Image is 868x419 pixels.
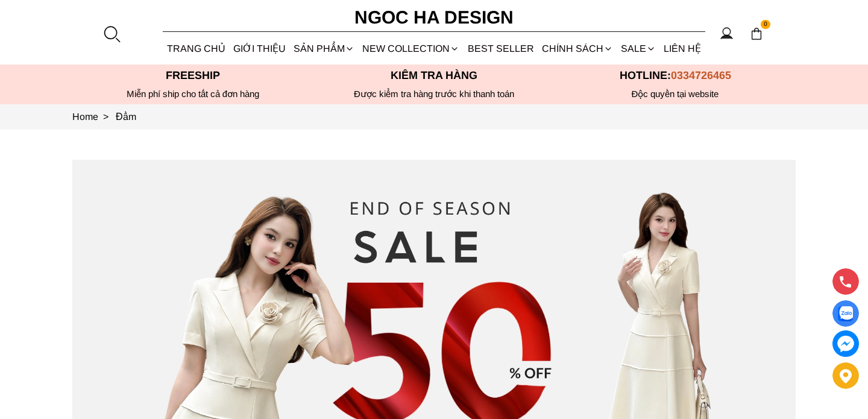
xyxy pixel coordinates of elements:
[313,89,555,99] p: Được kiểm tra hàng trước khi thanh toán
[464,33,538,65] a: BEST SELLER
[72,112,116,122] a: Link to Home
[555,69,796,82] p: Hotline:
[344,3,524,32] a: Ngoc Ha Design
[116,112,136,122] a: Link to Đầm
[832,330,859,357] a: messenger
[163,33,229,65] a: TRANG CHỦ
[229,33,289,65] a: GIỚI THIỆU
[660,33,705,65] a: LIÊN HỆ
[391,69,477,81] font: Kiểm tra hàng
[761,20,770,30] span: 0
[72,89,313,99] div: Miễn phí ship cho tất cả đơn hàng
[671,69,731,81] span: 0334726465
[98,112,113,122] span: >
[555,89,796,99] h6: Độc quyền tại website
[617,33,660,65] a: SALE
[538,33,617,65] div: Chính sách
[838,306,853,321] img: Display image
[72,69,313,82] p: Freeship
[359,33,464,65] a: NEW COLLECTION
[290,33,359,65] div: SẢN PHẨM
[832,300,859,327] a: Display image
[750,27,763,40] img: img-CART-ICON-ksit0nf1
